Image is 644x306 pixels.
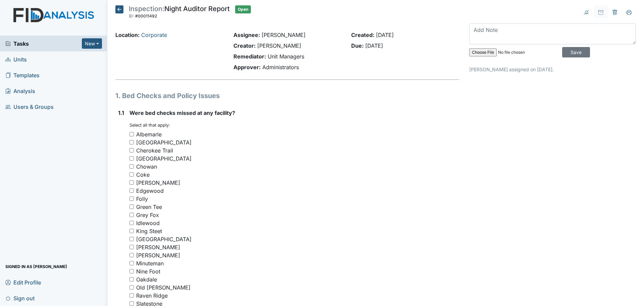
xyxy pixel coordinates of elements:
span: Inspection: [129,5,164,13]
span: Units [5,54,27,64]
div: [PERSON_NAME] [136,243,180,251]
span: [DATE] [365,42,383,49]
input: [GEOGRAPHIC_DATA] [129,156,134,161]
input: Folly [129,196,134,201]
input: Cherokee Trail [129,148,134,152]
strong: Location: [115,32,140,38]
h1: 1. Bed Checks and Policy Issues [115,91,459,101]
div: King Steet [136,227,162,235]
input: Oakdale [129,277,134,281]
span: [DATE] [376,32,394,38]
input: King Steet [129,229,134,233]
span: #00011492 [135,13,157,18]
input: Grey Fox [129,213,134,217]
div: Cherokee Trail [136,146,173,155]
span: [PERSON_NAME] [262,32,306,38]
div: [GEOGRAPHIC_DATA] [136,138,192,146]
input: [PERSON_NAME] [129,253,134,257]
span: ID: [129,13,134,18]
label: 1.1 [118,109,124,117]
strong: Remediator: [233,53,266,60]
div: Old [PERSON_NAME] [136,283,191,292]
button: New [82,38,102,49]
p: [PERSON_NAME] assigned on [DATE]. [469,66,636,73]
span: Open [235,5,251,13]
div: Green Tee [136,203,162,211]
input: [GEOGRAPHIC_DATA] [129,140,134,144]
strong: Assignee: [233,32,260,38]
input: Save [562,47,590,57]
div: Night Auditor Report [129,5,230,20]
strong: Approver: [233,64,261,71]
span: Were bed checks missed at any facility? [129,110,235,116]
span: Sign out [5,293,35,303]
div: Raven Ridge [136,292,168,300]
div: [PERSON_NAME] [136,251,180,259]
div: [GEOGRAPHIC_DATA] [136,235,192,243]
span: Signed in as [PERSON_NAME] [5,261,67,272]
input: Green Tee [129,205,134,209]
a: Tasks [5,40,82,48]
div: Grey Fox [136,211,159,219]
span: Analysis [5,86,35,96]
input: Albemarle [129,132,134,136]
a: Corporate [141,32,167,38]
span: Users & Groups [5,101,54,112]
input: Minuteman [129,261,134,265]
div: Coke [136,171,150,179]
input: Old [PERSON_NAME] [129,285,134,290]
input: Raven Ridge [129,293,134,298]
input: [PERSON_NAME] [129,245,134,249]
div: [PERSON_NAME] [136,179,180,187]
span: Templates [5,70,40,80]
strong: Creator: [233,42,256,49]
input: Idlewood [129,221,134,225]
span: [PERSON_NAME] [257,42,301,49]
input: Coke [129,172,134,177]
input: [PERSON_NAME] [129,180,134,185]
div: Nine Foot [136,267,160,275]
span: Unit Managers [268,53,304,60]
div: Minuteman [136,259,164,267]
span: Administrators [262,64,299,71]
input: Slatestone [129,301,134,306]
div: [GEOGRAPHIC_DATA] [136,155,192,163]
div: Oakdale [136,275,157,283]
input: Chowan [129,164,134,169]
div: Folly [136,195,148,203]
strong: Created: [351,32,374,38]
strong: Due: [351,42,364,49]
div: Chowan [136,163,157,171]
div: Albemarle [136,130,162,138]
small: Select all that apply: [129,123,170,128]
div: Edgewood [136,187,164,195]
input: [GEOGRAPHIC_DATA] [129,237,134,241]
div: Idlewood [136,219,160,227]
input: Nine Foot [129,269,134,273]
span: Edit Profile [5,277,41,288]
input: Edgewood [129,188,134,193]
